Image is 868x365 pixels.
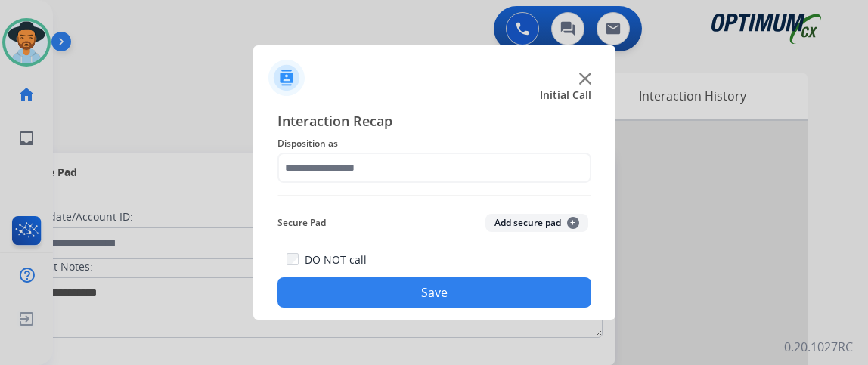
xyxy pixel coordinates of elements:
[277,135,591,153] span: Disposition as
[485,214,588,232] button: Add secure pad+
[305,252,367,268] label: DO NOT call
[268,60,305,96] img: contactIcon
[277,214,326,232] span: Secure Pad
[277,110,591,135] span: Interaction Recap
[277,195,591,196] img: contact-recap-line.svg
[540,88,591,103] span: Initial Call
[784,338,853,356] p: 0.20.1027RC
[277,277,591,308] button: Save
[567,217,579,229] span: +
